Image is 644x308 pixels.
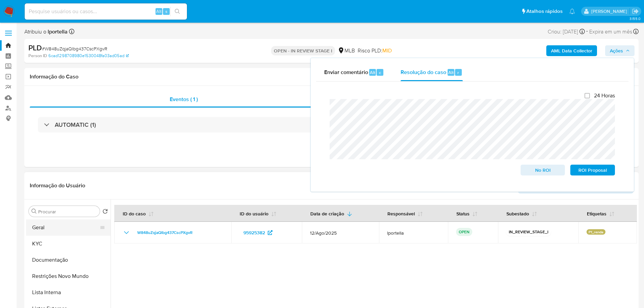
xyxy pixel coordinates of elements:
[358,47,392,54] span: Risco PLD:
[605,45,635,56] button: Ações
[38,117,625,133] div: AUTOMATIC (1)
[26,252,111,268] button: Documentação
[102,209,108,216] button: Retornar ao pedido padrão
[156,8,162,15] span: Alt
[324,68,368,76] span: Enviar comentário
[26,268,111,284] button: Restrições Novo Mundo
[594,92,615,99] span: 24 Horas
[591,8,629,15] p: lucas.portella@mercadolivre.com
[379,69,381,76] span: c
[632,8,639,15] a: Sair
[26,219,105,236] button: Geral
[548,27,585,36] div: Criou: [DATE]
[586,27,588,36] span: -
[551,45,592,56] b: AML Data Collector
[570,165,615,175] button: ROI Proposal
[28,42,42,53] b: PLD
[271,46,335,55] p: OPEN - IN REVIEW STAGE I
[382,47,392,54] span: MID
[610,45,623,56] span: Ações
[526,8,563,15] span: Atalhos rápidos
[26,236,111,252] button: KYC
[338,47,355,54] div: MLB
[55,121,96,128] h3: AUTOMATIC (1)
[589,28,632,35] span: Expira em um mês
[48,53,129,59] a: 6cad1298708980e1530048fa03ad05ad
[457,69,459,76] span: r
[165,8,167,15] span: s
[46,28,68,35] b: lportella
[26,284,111,301] button: Lista Interna
[25,7,187,16] input: Pesquise usuários ou casos...
[30,182,85,189] h1: Informação do Usuário
[24,28,68,35] span: Atribuiu o
[31,209,37,214] button: Procurar
[42,45,107,52] span: # W848uZqjaQIbg437CscPXgvR
[585,93,590,98] input: 24 Horas
[525,165,560,175] span: No ROI
[448,69,454,76] span: Alt
[28,53,47,59] b: Person ID
[370,69,375,76] span: Alt
[38,209,97,215] input: Procurar
[521,165,565,175] button: No ROI
[170,95,198,103] span: Eventos ( 1 )
[569,8,575,14] a: Notificações
[546,45,597,56] button: AML Data Collector
[170,7,184,16] button: search-icon
[401,68,446,76] span: Resolução do caso
[30,73,633,80] h1: Informação do Caso
[575,165,610,175] span: ROI Proposal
